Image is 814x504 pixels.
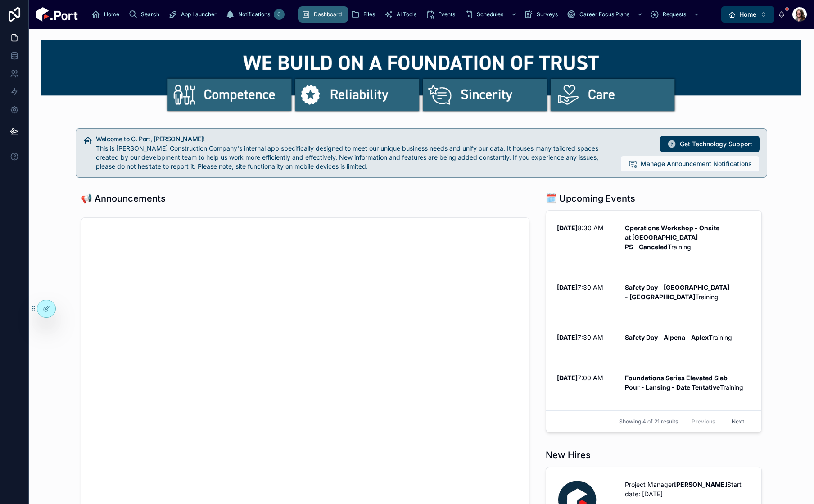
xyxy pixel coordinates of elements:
[314,11,342,18] span: Dashboard
[363,11,375,18] span: Files
[238,11,270,18] span: Notifications
[438,11,455,18] span: Events
[557,283,578,291] strong: [DATE]
[104,11,119,18] span: Home
[625,333,709,341] strong: Safety Day - Alpena - Aplex
[721,6,774,22] button: Select Button
[557,223,614,233] p: 8:30 AM
[274,9,285,20] div: 0
[739,10,756,19] span: Home
[546,449,591,461] h1: New Hires
[126,6,166,22] a: Search
[36,7,78,22] img: App logo
[546,192,635,205] h1: 🗓️ Upcoming Events
[625,373,751,392] p: Training
[625,224,721,251] strong: Operations Workshop - Onsite at [GEOGRAPHIC_DATA] PS - Canceled
[397,11,416,18] span: AI Tools
[521,6,564,22] a: Surveys
[557,224,578,232] strong: [DATE]
[620,156,760,172] button: Manage Announcement Notifications
[557,374,578,382] strong: [DATE]
[641,159,752,168] span: Manage Announcement Notifications
[619,418,678,425] span: Showing 4 of 21 results
[96,144,598,170] span: This is [PERSON_NAME] Construction Company's internal app specifically designed to meet our uniqu...
[557,373,614,382] p: 7:00 AM
[557,333,614,342] p: 7:30 AM
[674,481,727,488] strong: [PERSON_NAME]
[41,40,801,114] img: 22972-cportbannew_topban3-02.png
[625,374,729,391] strong: Foundations Series Elevated Slab Pour - Lansing - Date Tentative
[546,360,761,410] a: [DATE]7:00 AMFoundations Series Elevated Slab Pour - Lansing - Date TentativeTraining
[557,333,578,341] strong: [DATE]
[166,6,223,22] a: App Launcher
[546,270,761,320] a: [DATE]7:30 AMSafety Day - [GEOGRAPHIC_DATA] - [GEOGRAPHIC_DATA]Training
[298,6,348,22] a: Dashboard
[680,139,752,148] span: Get Technology Support
[625,333,751,342] p: Training
[423,6,461,22] a: Events
[381,6,423,22] a: AI Tools
[141,11,159,18] span: Search
[89,6,126,22] a: Home
[85,4,721,24] div: scrollable content
[223,6,287,22] a: Notifications0
[579,11,629,18] span: Career Focus Plans
[647,6,704,22] a: Requests
[181,11,217,18] span: App Launcher
[537,11,558,18] span: Surveys
[461,6,521,22] a: Schedules
[625,223,751,252] p: Training
[564,6,647,22] a: Career Focus Plans
[96,144,613,171] div: This is Clark Construction Company's internal app specifically designed to meet our unique busine...
[663,11,686,18] span: Requests
[625,480,751,499] p: Project Manager Start date: [DATE]
[625,283,731,301] strong: Safety Day - [GEOGRAPHIC_DATA] - [GEOGRAPHIC_DATA]
[96,136,613,142] h5: Welcome to C. Port, Sarah!
[725,414,751,428] button: Next
[625,283,751,301] p: Training
[660,136,760,152] button: Get Technology Support
[81,192,166,205] h1: 📢 Announcements
[348,6,381,22] a: Files
[546,211,761,270] a: [DATE]8:30 AMOperations Workshop - Onsite at [GEOGRAPHIC_DATA] PS - CanceledTraining
[546,320,761,360] a: [DATE]7:30 AMSafety Day - Alpena - AplexTraining
[557,283,614,292] p: 7:30 AM
[477,11,503,18] span: Schedules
